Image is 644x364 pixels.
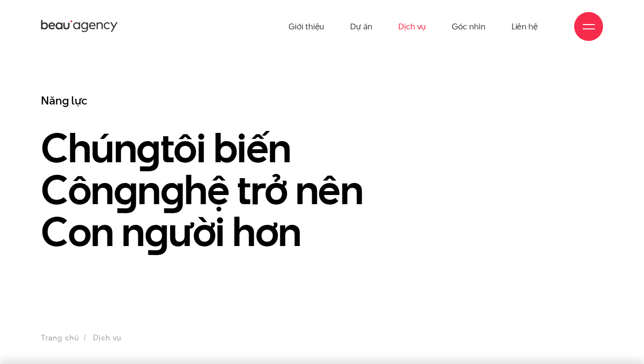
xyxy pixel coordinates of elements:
h3: Năng lực [41,93,363,108]
h1: Chún tôi biến Côn n hệ trở nên Con n ười hơn [41,127,363,253]
a: Trang chủ [41,332,79,343]
en: g [160,161,184,218]
en: g [114,161,138,218]
en: g [145,203,169,260]
en: g [136,119,160,176]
